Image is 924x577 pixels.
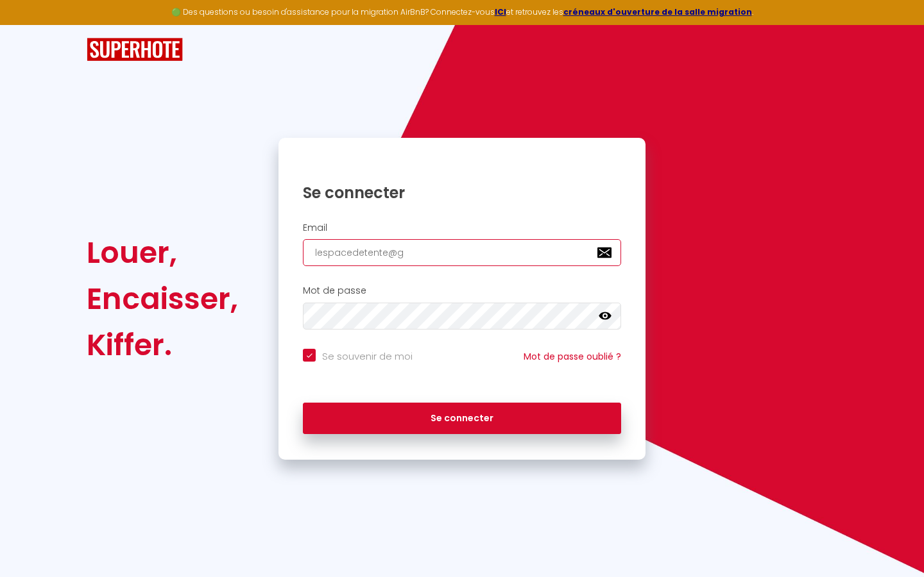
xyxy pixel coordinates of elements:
[563,6,752,17] a: créneaux d'ouverture de la salle migration
[303,403,621,435] button: Se connecter
[87,38,183,62] img: SuperHote logo
[87,230,238,276] div: Louer,
[495,6,506,17] a: ICI
[87,322,238,368] div: Kiffer.
[303,285,621,296] h2: Mot de passe
[524,350,621,363] a: Mot de passe oublié ?
[303,239,621,266] input: Ton Email
[303,183,621,203] h1: Se connecter
[10,5,49,44] button: Ouvrir le widget de chat LiveChat
[87,276,238,322] div: Encaisser,
[303,222,621,233] h2: Email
